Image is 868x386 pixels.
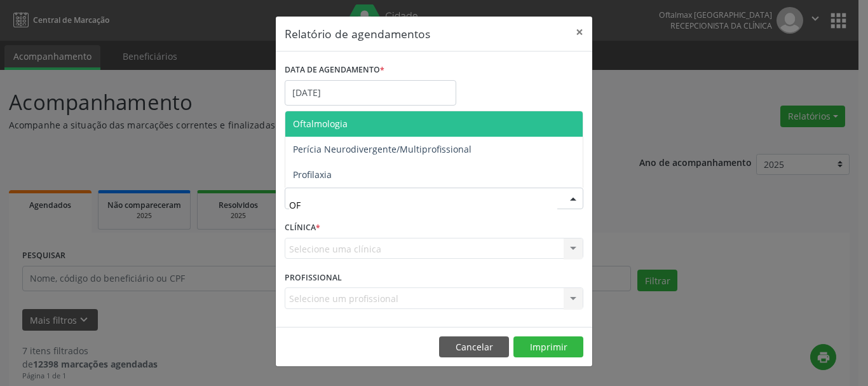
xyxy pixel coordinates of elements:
button: Cancelar [439,336,509,358]
span: Perícia Neurodivergente/Multiprofissional [293,143,471,155]
input: Seleciona uma especialidade [289,192,557,217]
span: Profilaxia [293,169,332,181]
label: DATA DE AGENDAMENTO [285,60,384,80]
span: Oftalmologia [293,118,348,130]
h5: Relatório de agendamentos [285,25,430,42]
button: Close [567,17,592,48]
label: CLÍNICA [285,218,320,238]
button: Imprimir [513,336,583,358]
input: Selecione uma data ou intervalo [285,80,456,106]
label: PROFISSIONAL [285,268,342,287]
